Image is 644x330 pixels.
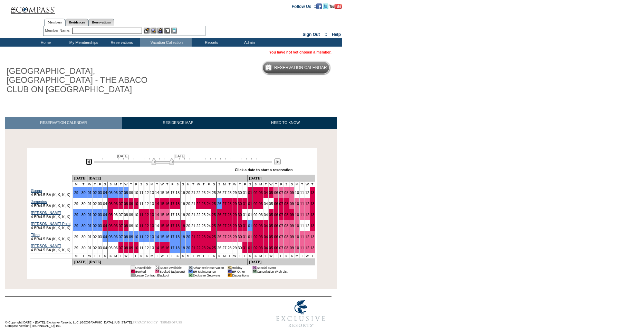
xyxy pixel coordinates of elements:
[108,202,113,206] a: 05
[332,32,341,37] a: Help
[206,246,211,250] a: 24
[181,235,185,239] a: 19
[279,213,283,217] a: 07
[206,235,211,239] a: 24
[93,191,97,195] a: 02
[264,191,268,195] a: 04
[238,202,242,206] a: 30
[202,235,206,239] a: 23
[202,213,206,217] a: 23
[81,191,86,195] a: 30
[139,235,143,239] a: 11
[103,191,107,195] a: 04
[150,246,154,250] a: 13
[233,246,237,250] a: 29
[145,224,149,228] a: 12
[290,224,294,228] a: 09
[186,235,190,239] a: 20
[114,224,118,228] a: 06
[253,235,258,239] a: 02
[248,213,252,217] a: 01
[31,200,47,204] a: Jumentos
[170,213,174,217] a: 17
[74,224,78,228] a: 29
[160,213,164,217] a: 15
[269,235,273,239] a: 05
[243,213,247,217] a: 31
[65,19,88,26] a: Residences
[284,235,288,239] a: 08
[124,202,128,206] a: 08
[86,158,92,165] img: Previous
[124,224,128,228] a: 08
[259,191,263,195] a: 03
[145,235,149,239] a: 12
[98,213,102,217] a: 03
[108,213,113,217] a: 05
[233,202,237,206] a: 29
[191,213,195,217] a: 21
[74,191,78,195] a: 29
[170,191,174,195] a: 17
[248,235,252,239] a: 01
[274,158,281,165] img: Next
[264,246,268,250] a: 04
[243,191,247,195] a: 31
[108,246,113,250] a: 05
[114,213,118,217] a: 06
[165,224,170,228] a: 16
[103,213,107,217] a: 04
[186,246,190,250] a: 20
[233,213,237,217] a: 29
[274,66,327,70] h5: Reservation Calendar
[196,213,201,217] a: 22
[253,246,258,250] a: 02
[165,202,170,206] a: 16
[310,246,315,250] a: 13
[88,191,92,195] a: 01
[175,191,180,195] a: 18
[102,38,140,47] td: Reservations
[114,202,118,206] a: 06
[295,224,299,228] a: 10
[222,191,227,195] a: 27
[155,246,159,250] a: 14
[160,191,164,195] a: 15
[175,202,180,206] a: 18
[139,213,143,217] a: 11
[170,202,174,206] a: 17
[217,191,221,195] a: 26
[206,224,211,228] a: 24
[279,224,283,228] a: 07
[212,224,216,228] a: 25
[114,191,118,195] a: 06
[196,191,201,195] a: 22
[248,246,252,250] a: 01
[191,191,195,195] a: 21
[305,213,309,217] a: 12
[155,191,159,195] a: 14
[88,213,92,217] a: 01
[129,202,133,206] a: 09
[134,224,138,228] a: 10
[181,213,185,217] a: 19
[217,213,221,217] a: 26
[175,213,180,217] a: 18
[157,28,163,33] img: Impersonate
[295,213,299,217] a: 10
[155,224,159,228] a: 14
[31,233,40,237] a: Tilloo
[253,202,258,206] a: 02
[170,235,174,239] a: 17
[290,191,294,195] a: 09
[119,191,123,195] a: 07
[114,235,118,239] a: 06
[274,213,278,217] a: 06
[196,224,201,228] a: 22
[329,4,342,8] a: Subscribe to our YouTube Channel
[124,213,128,217] a: 08
[316,4,322,8] a: Become our fan on Facebook
[134,191,138,195] a: 10
[164,28,170,33] img: Reservations
[150,191,154,195] a: 13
